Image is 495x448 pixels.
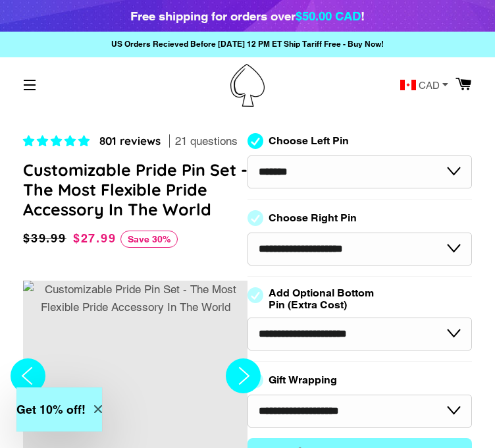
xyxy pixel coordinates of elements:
[296,9,361,23] span: $50.00 CAD
[23,160,247,219] h1: Customizable Pride Pin Set - The Most Flexible Pride Accessory In The World
[23,281,247,316] img: Customizable Pride Pin Set - The Most Flexible Pride Accessory In The World
[269,212,357,224] label: Choose Right Pin
[175,134,238,150] span: 21 questions
[230,64,265,107] img: Pin-Ace
[130,7,365,25] div: Free shipping for orders over !
[23,231,66,245] span: $39.99
[73,231,117,245] span: $27.99
[120,231,178,248] span: Save 30%
[269,287,379,311] label: Add Optional Bottom Pin (Extra Cost)
[419,80,440,90] span: CAD
[23,134,93,148] span: 4.83 stars
[269,135,349,147] label: Choose Left Pin
[99,134,161,148] span: 801 reviews
[269,374,337,386] label: Gift Wrapping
